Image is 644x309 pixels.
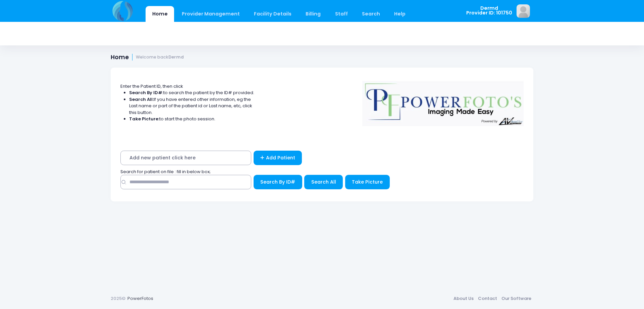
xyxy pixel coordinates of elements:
span: 2025© [111,295,125,302]
a: Add Patient [254,151,302,165]
strong: Take Picture: [129,116,159,122]
li: to search the patient by the ID# provided. [129,89,255,96]
li: to start the photo session. [129,116,255,122]
a: Search [355,6,386,22]
a: Our Software [499,293,533,305]
small: Welcome back [136,55,184,60]
a: Staff [328,6,354,22]
button: Search By ID# [254,175,302,189]
a: Provider Management [175,6,246,22]
strong: Dermd [168,54,184,60]
a: About Us [451,293,476,305]
a: Facility Details [248,6,298,22]
span: Enter the Patient ID, then click [120,83,183,89]
span: Search for patient on file : fill in below box; [120,168,211,175]
a: Contact [476,293,499,305]
li: If you have entered other information, eg the Last name or part of the patient id or Last name, e... [129,96,255,116]
a: Home [146,6,174,22]
strong: Search All: [129,96,154,103]
button: Take Picture [345,175,390,189]
span: Search By ID# [260,179,295,185]
span: Add new patient click here [120,151,251,165]
a: PowerFotos [127,295,153,302]
span: Dermd Provider ID: 101750 [466,6,512,15]
img: image [517,4,530,18]
a: Help [388,6,412,22]
strong: Search By ID#: [129,89,163,96]
a: Billing [299,6,327,22]
img: Logo [359,76,527,126]
button: Search All [304,175,343,189]
span: Take Picture [352,179,383,185]
span: Search All [311,179,336,185]
h1: Home [111,54,184,61]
